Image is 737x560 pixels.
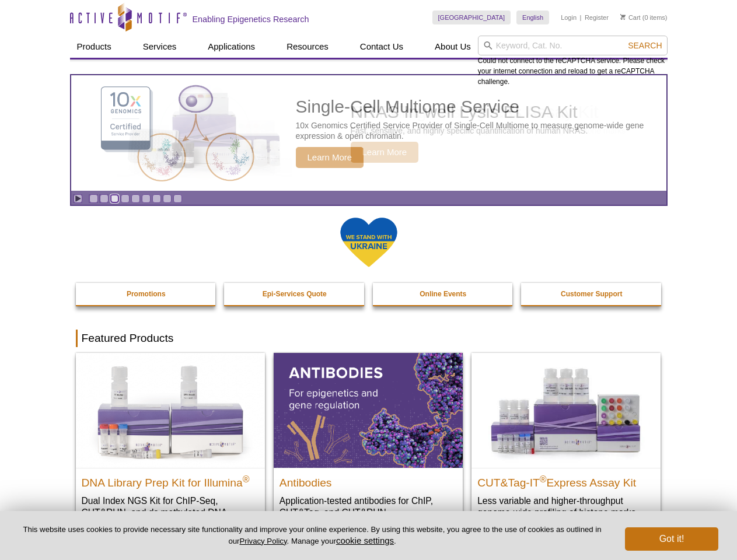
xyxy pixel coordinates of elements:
article: Single-Cell Multiome Service [71,75,666,191]
li: | [580,10,582,24]
a: Go to slide 3 [110,194,119,203]
a: Products [70,36,118,58]
img: All Antibodies [274,353,463,467]
strong: Epi-Services Quote [263,290,327,298]
a: Customer Support [521,283,662,305]
sup: ® [540,474,547,484]
h2: Single-Cell Multiome Service [296,98,661,116]
a: CUT&Tag-IT® Express Assay Kit CUT&Tag-IT®Express Assay Kit Less variable and higher-throughput ge... [471,353,661,530]
a: Privacy Policy [239,537,287,545]
img: Single-Cell Multiome Service [90,80,265,187]
img: DNA Library Prep Kit for Illumina [76,353,265,467]
span: Learn More [296,147,364,168]
h2: Enabling Epigenetics Research [193,14,309,24]
div: Could not connect to the reCAPTCHA service. Please check your internet connection and reload to g... [478,36,668,87]
a: Online Events [373,283,514,305]
input: Keyword, Cat. No. [478,36,668,55]
a: Go to slide 7 [152,194,161,203]
a: Go to slide 5 [131,194,140,203]
span: Search [628,41,662,50]
a: Contact Us [353,36,410,58]
p: Less variable and higher-throughput genome-wide profiling of histone marks​. [477,495,655,519]
img: Your Cart [620,14,626,20]
a: Go to slide 2 [100,194,109,203]
p: Application-tested antibodies for ChIP, CUT&Tag, and CUT&RUN. [280,495,457,519]
a: Go to slide 6 [142,194,151,203]
button: cookie settings [336,535,394,545]
strong: Promotions [127,290,166,298]
a: Go to slide 8 [163,194,172,203]
h2: CUT&Tag-IT Express Assay Kit [477,471,655,489]
button: Got it! [625,527,718,551]
a: Go to slide 4 [121,194,130,203]
a: Applications [201,36,262,58]
a: Go to slide 9 [173,194,182,203]
img: We Stand With Ukraine [340,216,398,268]
a: Toggle autoplay [74,194,82,203]
a: Login [561,13,577,22]
a: Single-Cell Multiome Service Single-Cell Multiome Service 10x Genomics Certified Service Provider... [71,75,666,191]
a: [GEOGRAPHIC_DATA] [432,10,511,24]
p: 10x Genomics Certified Service Provider of Single-Cell Multiome to measure genome-wide gene expre... [296,120,661,141]
sup: ® [243,474,250,484]
a: Epi-Services Quote [224,283,365,305]
a: All Antibodies Antibodies Application-tested antibodies for ChIP, CUT&Tag, and CUT&RUN. [274,353,463,530]
img: CUT&Tag-IT® Express Assay Kit [471,353,661,467]
h2: Featured Products [76,330,662,347]
a: Cart [620,13,641,22]
a: Services [136,36,184,58]
h2: Antibodies [280,471,457,489]
a: Resources [280,36,336,58]
p: This website uses cookies to provide necessary site functionality and improve your online experie... [19,524,606,547]
strong: Customer Support [561,290,622,298]
a: Go to slide 1 [89,194,98,203]
a: Promotions [76,283,217,305]
a: DNA Library Prep Kit for Illumina DNA Library Prep Kit for Illumina® Dual Index NGS Kit for ChIP-... [76,353,265,541]
a: Register [585,13,609,22]
p: Dual Index NGS Kit for ChIP-Seq, CUT&RUN, and ds methylated DNA assays. [82,495,259,530]
h2: DNA Library Prep Kit for Illumina [82,471,259,489]
button: Search [624,40,665,51]
a: About Us [428,36,478,58]
a: English [516,10,549,24]
strong: Online Events [420,290,466,298]
li: (0 items) [620,10,668,24]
